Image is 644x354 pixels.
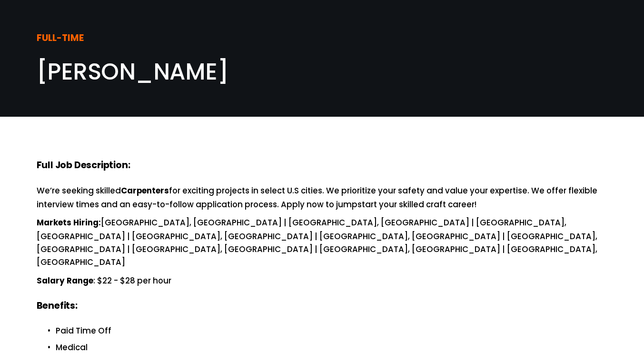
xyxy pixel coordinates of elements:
p: Medical [56,341,608,354]
strong: Carpenters [121,184,169,198]
strong: Salary Range [37,274,93,288]
p: [GEOGRAPHIC_DATA], [GEOGRAPHIC_DATA] | [GEOGRAPHIC_DATA], [GEOGRAPHIC_DATA] | [GEOGRAPHIC_DATA], ... [37,216,608,269]
p: : $22 - $28 per hour [37,274,608,288]
strong: Benefits: [37,299,78,314]
strong: FULL-TIME [37,31,84,47]
p: We’re seeking skilled for exciting projects in select U.S cities. We prioritize your safety and v... [37,184,608,211]
strong: Markets Hiring: [37,216,101,230]
span: [PERSON_NAME] [37,56,229,88]
strong: Full Job Description: [37,158,130,174]
p: Paid Time Off [56,324,608,337]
